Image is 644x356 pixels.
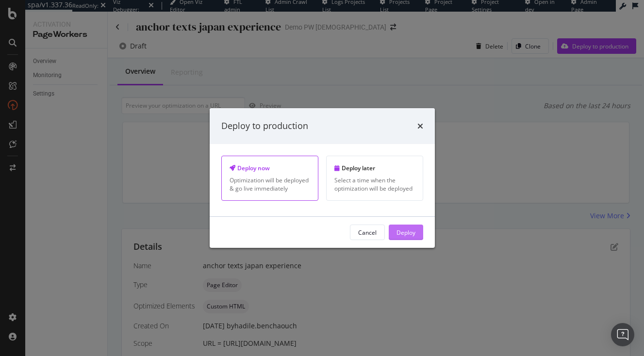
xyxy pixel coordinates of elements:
[611,323,634,346] div: Open Intercom Messenger
[230,164,310,172] div: Deploy now
[334,176,415,193] div: Select a time when the optimization will be deployed
[417,120,423,132] div: times
[210,108,435,248] div: modal
[221,120,308,132] div: Deploy to production
[389,225,423,240] button: Deploy
[334,164,415,172] div: Deploy later
[396,228,415,236] div: Deploy
[350,225,385,240] button: Cancel
[230,176,310,193] div: Optimization will be deployed & go live immediately
[358,228,377,236] div: Cancel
